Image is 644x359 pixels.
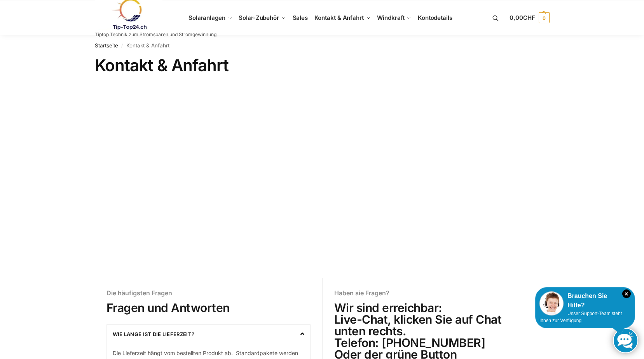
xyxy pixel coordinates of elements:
[289,0,311,35] a: Sales
[539,291,564,315] img: Customer service
[539,291,631,310] div: Brauchen Sie Hilfe?
[236,0,289,35] a: Solar-Zubehör
[334,290,538,296] h6: Haben sie Fragen?
[510,6,549,30] a: 0,00CHF 0
[539,311,622,323] span: Unser Support-Team steht Ihnen zur Verfügung
[314,14,364,21] span: Kontakt & Anfahrt
[106,302,311,314] h2: Fragen und Antworten
[33,85,616,259] iframe: 3177 Laupen Bern Krankenhausweg 14
[106,290,311,296] h6: Die häufigsten Fragen
[523,14,535,21] span: CHF
[113,331,195,337] a: Wie lange ist die Lieferzeit?
[418,14,452,21] span: Kontodetails
[95,32,216,37] p: Tiptop Technik zum Stromsparen und Stromgewinnung
[311,0,374,35] a: Kontakt & Anfahrt
[95,56,550,75] h1: Kontakt & Anfahrt
[510,14,535,21] span: 0,00
[539,12,550,23] span: 0
[118,43,126,49] span: /
[377,14,404,21] span: Windkraft
[95,42,118,49] a: Startseite
[95,35,550,56] nav: Breadcrumb
[293,14,308,21] span: Sales
[622,289,631,298] i: Schließen
[107,325,310,343] div: Wie lange ist die Lieferzeit?
[239,14,279,21] span: Solar-Zubehör
[415,0,456,35] a: Kontodetails
[188,14,225,21] span: Solaranlagen
[374,0,415,35] a: Windkraft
